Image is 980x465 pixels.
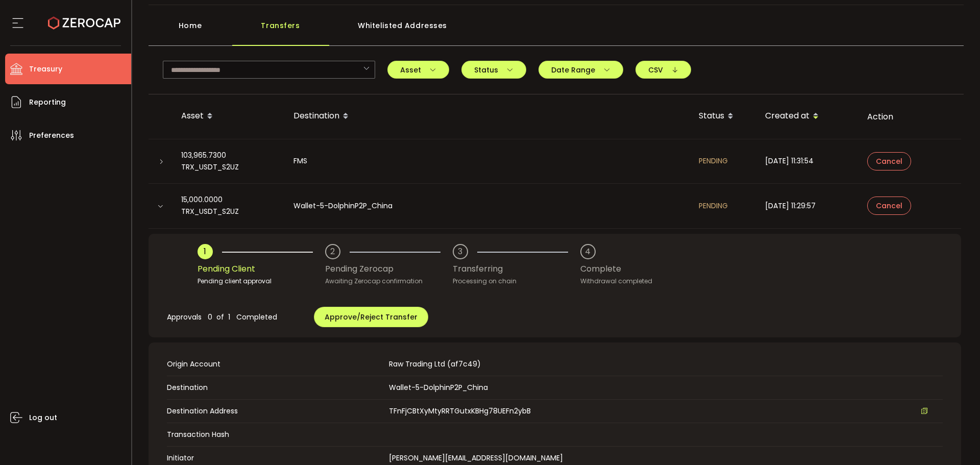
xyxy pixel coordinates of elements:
div: Pending client approval [198,276,325,286]
span: Destination [167,382,384,393]
span: Initiator [167,453,384,463]
span: Treasury [29,62,62,77]
div: Processing on chain [453,276,580,286]
span: Transaction Hash [167,429,384,440]
button: Asset [387,61,449,79]
span: Asset [400,66,436,74]
div: 4 [585,248,591,256]
div: 2 [330,248,335,256]
iframe: Chat Widget [929,416,980,465]
button: Date Range [538,61,623,79]
span: Cancel [876,158,902,165]
span: PENDING [699,201,728,211]
span: Approve/Reject Transfer [325,312,418,322]
span: Preferences [29,128,74,143]
div: Status [691,108,757,125]
span: CSV [648,66,678,74]
span: Raw Trading Ltd (af7c49) [389,359,481,369]
div: Transferring [453,259,580,279]
div: Withdrawal completed [580,276,652,286]
span: Destination Address [167,406,384,417]
span: Date Range [551,66,610,74]
span: [PERSON_NAME][EMAIL_ADDRESS][DOMAIN_NAME] [389,453,563,463]
div: Action [859,111,961,123]
div: [DATE] 11:29:57 [757,200,859,212]
div: Wallet-5-DolphinP2P_China [285,200,691,212]
span: Status [474,66,513,74]
div: Pending Zerocap [325,259,453,279]
div: Awaiting Zerocap confirmation [325,276,453,286]
span: PENDING [699,156,728,166]
div: Complete [580,259,652,279]
div: 103,965.7300 TRX_USDT_S2UZ [173,150,285,173]
span: Wallet-5-DolphinP2P_China [389,382,488,393]
div: Transfers [232,15,329,46]
button: Approve/Reject Transfer [314,307,428,327]
div: Destination [285,108,691,125]
span: Approvals 0 of 1 Completed [167,312,277,322]
div: 3 [458,248,462,256]
div: FMS [285,155,691,167]
span: Cancel [876,202,902,209]
span: Origin Account [167,359,384,370]
div: [DATE] 11:31:54 [757,155,859,167]
div: Pending Client [198,259,325,279]
button: Status [461,61,526,79]
div: Whitelisted Addresses [329,15,476,46]
div: 15,000.0000 TRX_USDT_S2UZ [173,194,285,217]
button: CSV [635,61,691,79]
div: 1 [204,248,206,256]
span: Log out [29,410,57,425]
div: Home [149,15,232,46]
div: Asset [173,108,285,125]
button: Cancel [867,197,911,215]
button: Cancel [867,152,911,170]
span: TFnFjCBtXyMtyRRTGutxKBHg78UEFn2ybB [389,406,531,417]
span: Reporting [29,95,66,110]
div: Created at [757,108,859,125]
